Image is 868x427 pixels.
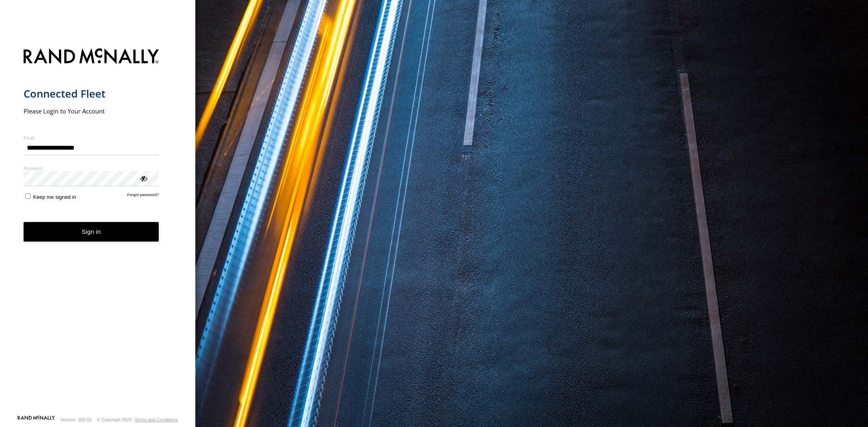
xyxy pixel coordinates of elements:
label: Password [24,165,159,171]
label: Email [24,135,159,141]
h2: Please Login to Your Account [24,107,159,115]
div: Version: 305.03 [61,417,92,422]
img: Rand McNally [24,47,159,68]
span: Keep me signed in [33,194,76,200]
input: Keep me signed in [25,194,31,199]
form: main [24,44,172,415]
a: Terms and Conditions [135,417,178,422]
a: Forgot password? [127,192,159,200]
a: Visit our Website [17,416,55,424]
h1: Connected Fleet [24,87,159,100]
div: © Copyright 2025 - [97,417,178,422]
div: ViewPassword [139,174,147,182]
button: Sign in [24,222,159,242]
